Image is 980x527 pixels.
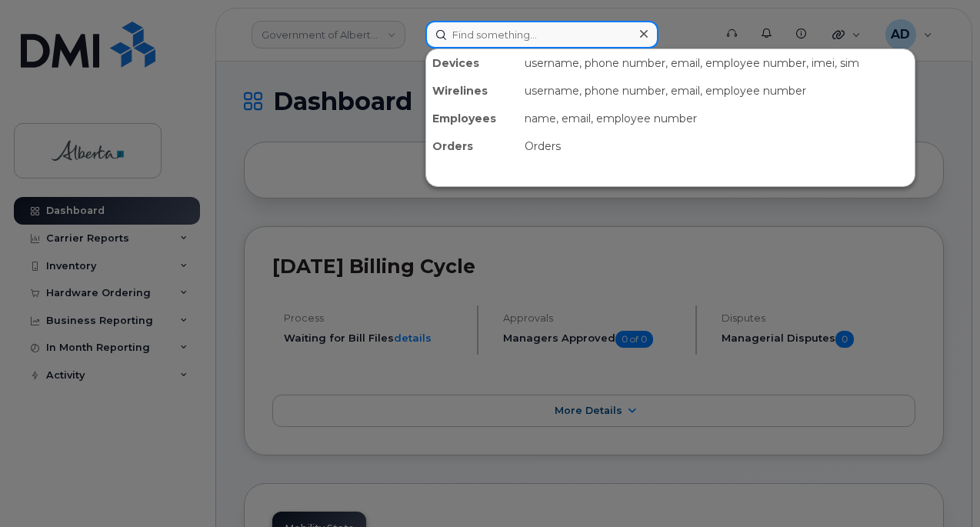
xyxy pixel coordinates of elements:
div: username, phone number, email, employee number [518,77,915,105]
div: name, email, employee number [518,105,915,132]
div: Wirelines [426,77,518,105]
div: Employees [426,105,518,132]
div: Devices [426,49,518,77]
div: Orders [426,132,518,160]
div: Orders [518,132,915,160]
div: username, phone number, email, employee number, imei, sim [518,49,915,77]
